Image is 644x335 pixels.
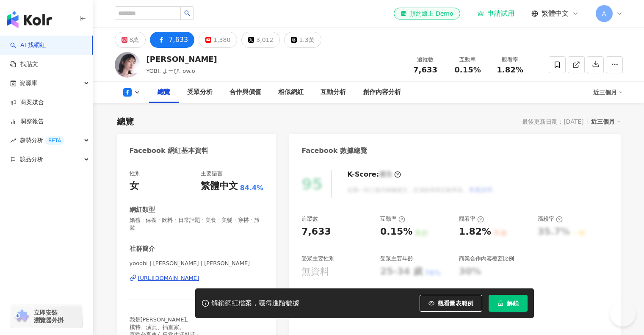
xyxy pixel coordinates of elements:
div: 受眾主要性別 [301,255,334,263]
a: 商案媒合 [10,98,44,107]
span: YOBI, よーび, ow.o [146,68,195,74]
span: 觀看圖表範例 [438,300,473,307]
div: 1.82% [459,225,491,238]
div: 0.15% [380,225,412,238]
div: 無資料 [301,265,329,278]
span: lock [498,300,503,306]
button: 7,633 [150,32,194,48]
div: 商業合作內容覆蓋比例 [459,255,514,263]
div: K-Score : [347,170,401,179]
div: 總覽 [158,87,170,97]
a: 預約線上 Demo [394,8,460,19]
div: 性別 [130,170,141,177]
div: 預約線上 Demo [401,9,453,18]
div: 網紅類型 [130,205,155,214]
div: 互動分析 [321,87,346,97]
div: 解鎖網紅檔案，獲得進階數據 [211,299,299,308]
span: 0.15% [454,66,481,74]
img: chrome extension [14,310,30,323]
a: [URL][DOMAIN_NAME] [130,274,264,282]
span: 84.4% [240,183,264,193]
div: 互動率 [452,55,484,64]
div: 追蹤數 [301,215,318,223]
div: 互動率 [380,215,405,223]
button: 解鎖 [489,295,528,312]
div: 觀看率 [494,55,526,64]
div: 8萬 [130,34,139,46]
div: 創作內容分析 [363,87,401,97]
div: 1.3萬 [299,34,314,46]
div: [PERSON_NAME] [146,54,217,64]
div: 社群簡介 [130,244,155,253]
button: 1.3萬 [284,32,321,48]
div: 近三個月 [593,86,623,99]
div: 女 [130,180,139,193]
div: 漲粉率 [538,215,563,223]
button: 觀看圖表範例 [420,295,482,312]
span: A [602,9,606,18]
span: rise [10,138,16,144]
span: 婚禮 · 保養 · 飲料 · 日常話題 · 美食 · 美髮 · 穿搭 · 旅遊 [130,216,264,232]
div: [URL][DOMAIN_NAME] [138,274,199,282]
div: 最後更新日期：[DATE] [522,118,583,125]
button: 1,380 [199,32,237,48]
div: Facebook 網紅基本資料 [130,146,209,155]
span: 繁體中文 [542,9,569,18]
a: 申請試用 [477,9,514,18]
a: 洞察報告 [10,117,44,126]
div: 7,633 [169,34,188,46]
span: 解鎖 [507,300,519,307]
span: 1.82% [497,66,523,74]
span: 競品分析 [19,150,43,169]
div: 合作與價值 [229,87,261,97]
div: 受眾主要年齡 [380,255,413,263]
span: 趨勢分析 [19,131,64,150]
button: 8萬 [115,32,146,48]
div: 受眾分析 [187,87,213,97]
img: logo [7,11,52,28]
a: searchAI 找網紅 [10,41,46,50]
div: 1,380 [213,34,230,46]
div: Facebook 數據總覽 [301,146,367,155]
div: 繁體中文 [201,180,238,193]
span: yooobi | [PERSON_NAME] | [PERSON_NAME] [130,260,264,267]
div: BETA [45,136,64,145]
img: KOL Avatar [115,52,140,78]
span: 資源庫 [19,74,37,93]
div: 觀看率 [459,215,484,223]
span: 立即安裝 瀏覽器外掛 [34,309,64,324]
div: 主要語言 [201,170,223,177]
span: search [184,10,190,16]
div: 追蹤數 [409,55,442,64]
button: 3,012 [241,32,280,48]
div: 相似網紅 [278,87,304,97]
a: 找貼文 [10,60,38,69]
div: 總覽 [117,116,134,127]
div: 7,633 [301,225,331,238]
span: 7,633 [413,65,437,74]
a: chrome extension立即安裝 瀏覽器外掛 [11,305,82,328]
div: 近三個月 [591,116,621,127]
div: 3,012 [256,34,273,46]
